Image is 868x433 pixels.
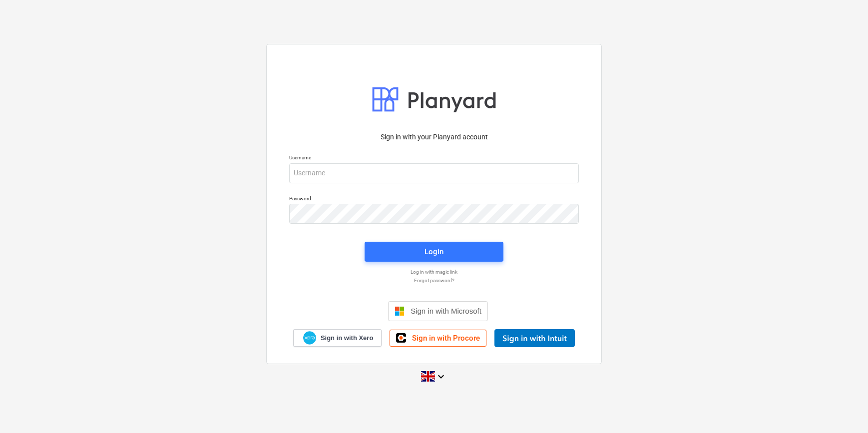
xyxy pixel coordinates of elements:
div: Login [425,245,443,258]
a: Sign in with Xero [293,329,382,347]
span: Sign in with Procore [412,334,480,343]
input: Username [289,163,579,183]
p: Password [289,195,579,204]
img: Xero logo [303,331,316,345]
i: keyboard_arrow_down [435,371,447,383]
p: Username [289,154,579,163]
a: Forgot password? [284,277,584,284]
img: Microsoft logo [395,306,405,316]
button: Login [365,242,503,262]
p: Sign in with your Planyard account [289,132,579,142]
a: Log in with magic link [284,269,584,275]
a: Sign in with Procore [390,330,486,347]
span: Sign in with Microsoft [411,307,481,315]
span: Sign in with Xero [321,334,373,343]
